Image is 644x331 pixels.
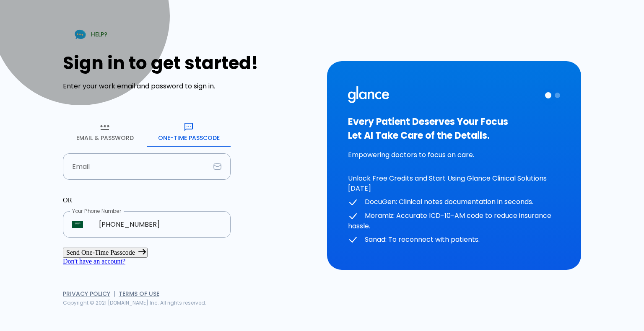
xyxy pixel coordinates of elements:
label: Your Phone Number [72,207,122,215]
img: Saudi Arabia [72,221,83,228]
h3: Every Patient Deserves Your Focus Let AI Take Care of the Details. [348,115,560,142]
img: Chat Support [73,27,88,42]
p: DocuGen: Clinical notes documentation in seconds. [348,197,560,207]
h1: Sign in to get started! [63,53,317,73]
p: Unlock Free Credits and Start Using Glance Clinical Solutions [DATE] [348,173,560,194]
p: Sanad: To reconnect with patients. [348,235,560,245]
p: OR [63,197,231,204]
span: Copyright © 2021 [DOMAIN_NAME] Inc. All rights reserved. [63,299,206,306]
span: | [114,290,115,298]
button: Send One-Time Passcode [63,248,148,258]
button: One-Time Passcode [147,116,231,147]
button: Select country [69,215,86,233]
p: Enter your work email and password to sign in. [63,81,317,91]
a: Don't have an account? [63,258,125,265]
p: Moramiz: Accurate ICD-10-AM code to reduce insurance hassle. [348,211,560,231]
a: Terms of Use [119,290,159,298]
button: Email & Password [63,116,147,147]
input: dr.ahmed@clinic.com [63,153,210,180]
a: HELP? [63,24,117,45]
p: Empowering doctors to focus on care. [348,150,560,160]
a: Privacy Policy [63,290,110,298]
